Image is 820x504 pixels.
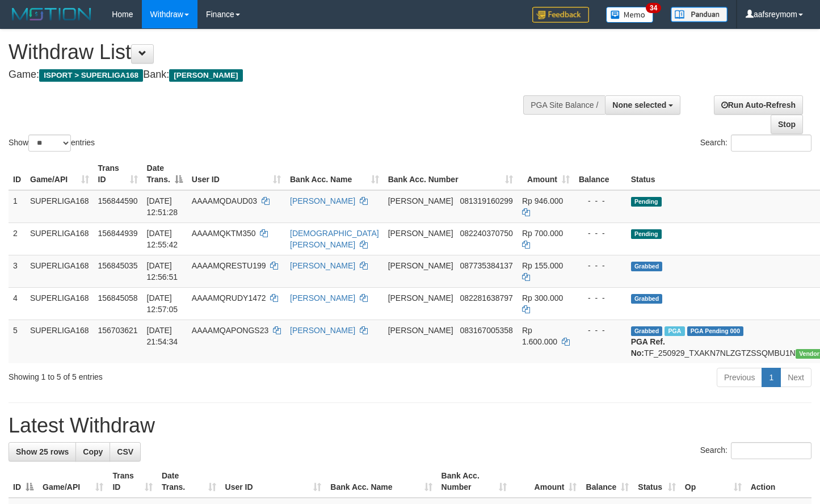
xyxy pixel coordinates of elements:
[460,229,512,238] span: Copy 082240370750 to clipboard
[9,135,95,152] label: Show entries
[9,367,333,383] div: Showing 1 to 5 of 5 entries
[579,195,622,207] div: - - -
[290,196,355,205] a: [PERSON_NAME]
[612,100,666,110] span: None selected
[326,465,436,498] th: Bank Acc. Name: activate to sort column ascending
[511,465,582,498] th: Amount: activate to sort column ascending
[285,158,384,190] th: Bank Acc. Name: activate to sort column ascending
[75,442,110,461] a: Copy
[731,135,811,152] input: Search:
[388,196,453,205] span: [PERSON_NAME]
[9,222,26,255] td: 2
[9,6,95,23] img: MOTION_logo.png
[384,158,518,190] th: Bank Acc. Number: activate to sort column ascending
[192,293,266,303] span: AAAAMQRUDY1472
[605,95,680,115] button: None selected
[646,3,661,13] span: 34
[26,287,94,320] td: SUPERLIGA168
[221,465,326,498] th: User ID: activate to sort column ascending
[714,95,803,115] a: Run Auto-Refresh
[460,293,512,303] span: Copy 082281638797 to clipboard
[460,326,512,335] span: Copy 083167005358 to clipboard
[460,196,512,205] span: Copy 081319160299 to clipboard
[522,326,557,346] span: Rp 1.600.000
[28,135,71,152] select: Showentries
[388,293,453,303] span: [PERSON_NAME]
[147,293,178,314] span: [DATE] 12:57:05
[631,262,663,271] span: Grabbed
[631,294,663,304] span: Grabbed
[290,229,379,249] a: [DEMOGRAPHIC_DATA][PERSON_NAME]
[192,196,257,205] span: AAAAMQDAUD03
[388,229,453,238] span: [PERSON_NAME]
[110,442,141,461] a: CSV
[522,293,563,303] span: Rp 300.000
[290,293,355,303] a: [PERSON_NAME]
[94,158,142,190] th: Trans ID: activate to sort column ascending
[579,292,622,304] div: - - -
[665,326,684,336] span: Marked by aafchhiseyha
[39,69,143,82] span: ISPORT > SUPERLIGA168
[157,465,221,498] th: Date Trans.: activate to sort column ascending
[290,261,355,270] a: [PERSON_NAME]
[147,261,178,282] span: [DATE] 12:56:51
[460,261,512,270] span: Copy 087735384137 to clipboard
[98,326,138,335] span: 156703621
[631,197,662,207] span: Pending
[523,95,605,115] div: PGA Site Balance /
[9,158,26,190] th: ID
[388,261,453,270] span: [PERSON_NAME]
[83,447,103,456] span: Copy
[26,190,94,223] td: SUPERLIGA168
[574,158,626,190] th: Balance
[117,447,133,456] span: CSV
[687,326,744,336] span: PGA Pending
[717,368,762,387] a: Previous
[9,442,76,461] a: Show 25 rows
[731,442,811,459] input: Search:
[169,69,242,82] span: [PERSON_NAME]
[518,158,574,190] th: Amount: activate to sort column ascending
[26,158,94,190] th: Game/API: activate to sort column ascending
[771,115,803,134] a: Stop
[522,229,563,238] span: Rp 700.000
[522,261,563,270] span: Rp 155.000
[633,465,680,498] th: Status: activate to sort column ascending
[192,261,266,270] span: AAAAMQRESTU199
[26,320,94,363] td: SUPERLIGA168
[98,293,138,303] span: 156845058
[579,325,622,336] div: - - -
[9,69,535,81] h4: Game: Bank:
[9,190,26,223] td: 1
[142,158,187,190] th: Date Trans.: activate to sort column descending
[26,222,94,255] td: SUPERLIGA168
[98,229,138,238] span: 156844939
[680,465,746,498] th: Op: activate to sort column ascending
[192,326,268,335] span: AAAAMQAPONGS23
[290,326,355,335] a: [PERSON_NAME]
[38,465,108,498] th: Game/API: activate to sort column ascending
[780,368,811,387] a: Next
[579,228,622,239] div: - - -
[147,229,178,249] span: [DATE] 12:55:42
[9,255,26,287] td: 3
[700,135,811,152] label: Search:
[579,260,622,271] div: - - -
[746,465,811,498] th: Action
[147,326,178,346] span: [DATE] 21:54:34
[522,196,563,205] span: Rp 946.000
[606,7,654,23] img: Button%20Memo.svg
[16,447,69,456] span: Show 25 rows
[147,196,178,217] span: [DATE] 12:51:28
[26,255,94,287] td: SUPERLIGA168
[532,7,589,23] img: Feedback.jpg
[98,261,138,270] span: 156845035
[631,337,665,358] b: PGA Ref. No:
[581,465,633,498] th: Balance: activate to sort column ascending
[631,326,663,336] span: Grabbed
[388,326,453,335] span: [PERSON_NAME]
[9,414,811,437] h1: Latest Withdraw
[700,442,811,459] label: Search:
[9,320,26,363] td: 5
[671,7,728,22] img: panduan.png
